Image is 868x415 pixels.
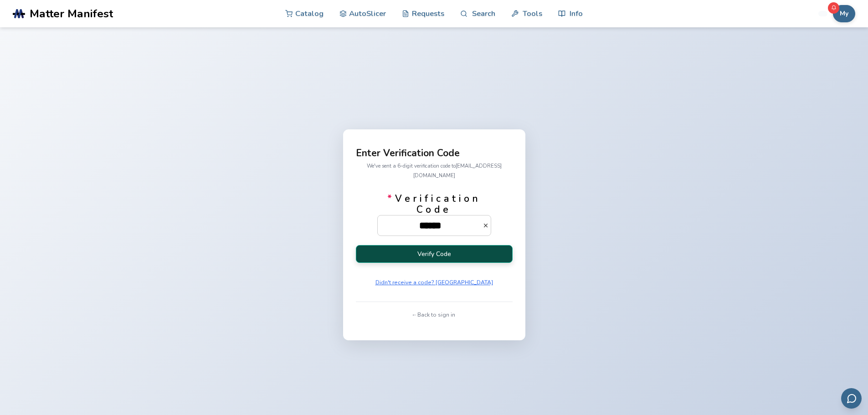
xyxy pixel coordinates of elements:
p: Enter Verification Code [356,149,513,158]
input: *Verification Code [378,215,483,236]
button: Verify Code [356,245,513,263]
button: Didn't receive a code? [GEOGRAPHIC_DATA] [372,276,496,289]
button: My [833,5,855,22]
button: Send feedback via email [841,388,862,409]
button: ← Back to sign in [410,308,458,321]
span: Matter Manifest [30,7,113,20]
button: *Verification Code [483,222,491,229]
label: Verification Code [377,193,491,236]
p: We've sent a 6-digit verification code to [EMAIL_ADDRESS][DOMAIN_NAME] [356,161,513,180]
